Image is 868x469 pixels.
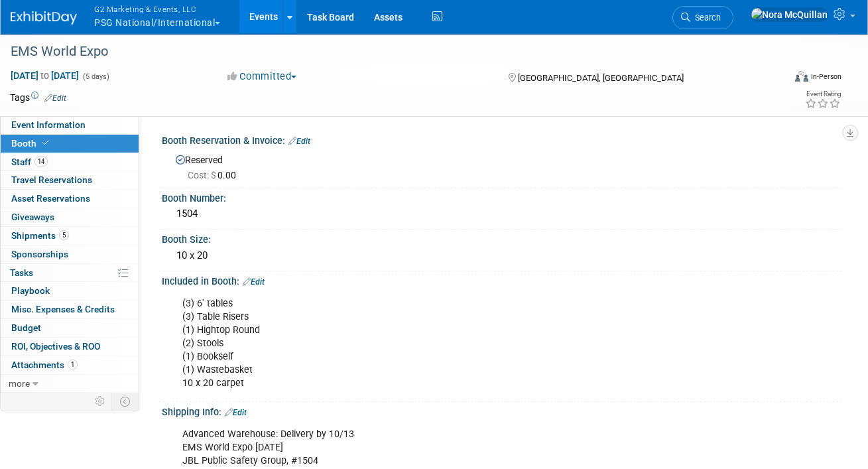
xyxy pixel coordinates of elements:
[11,11,77,25] img: ExhibitDay
[223,70,302,84] button: Committed
[11,119,86,130] span: Event Information
[188,170,241,180] span: 0.00
[288,137,310,146] a: Edit
[1,301,139,318] a: Misc. Expenses & Credits
[172,245,832,266] div: 10 x 20
[162,271,841,289] div: Included in Booth:
[89,393,112,410] td: Personalize Event Tab Strip
[1,171,139,189] a: Travel Reservations
[94,2,220,16] span: G2 Marketing & Events, LLC
[44,94,66,103] a: Edit
[38,70,51,81] span: to
[1,153,139,171] a: Staff14
[11,304,115,314] span: Misc. Expenses & Credits
[11,193,90,204] span: Asset Reservations
[1,245,139,263] a: Sponsorships
[162,230,841,246] div: Booth Size:
[690,13,721,23] span: Search
[188,170,217,180] span: Cost: $
[810,72,841,82] div: In-Person
[68,360,78,369] span: 1
[1,282,139,300] a: Playbook
[795,71,808,82] img: Format-Inperson.png
[805,91,841,98] div: Event Rating
[11,212,54,222] span: Giveaways
[1,356,139,374] a: Attachments1
[1,208,139,226] a: Giveaways
[1,135,139,153] a: Booth
[1,116,139,134] a: Event Information
[518,73,684,83] span: [GEOGRAPHIC_DATA], [GEOGRAPHIC_DATA]
[82,72,109,81] span: (5 days)
[10,267,33,278] span: Tasks
[112,393,139,410] td: Toggle Event Tabs
[1,264,139,282] a: Tasks
[162,402,841,419] div: Shipping Info:
[11,285,50,296] span: Playbook
[243,277,265,287] a: Edit
[172,204,832,224] div: 1504
[10,70,80,82] span: [DATE] [DATE]
[1,338,139,356] a: ROI, Objectives & ROO
[1,227,139,245] a: Shipments5
[42,139,49,147] i: Booth reservation complete
[1,375,139,393] a: more
[162,131,841,148] div: Booth Reservation & Invoice:
[9,378,30,389] span: more
[719,69,841,89] div: Event Format
[751,7,828,22] img: Nora McQuillan
[11,341,100,352] span: ROI, Objectives & ROO
[10,91,66,104] td: Tags
[1,319,139,337] a: Budget
[34,157,48,167] span: 14
[59,230,69,240] span: 5
[672,6,733,29] a: Search
[11,322,41,333] span: Budget
[11,230,69,241] span: Shipments
[162,188,841,205] div: Booth Number:
[6,40,771,64] div: EMS World Expo
[1,190,139,208] a: Asset Reservations
[11,174,92,185] span: Travel Reservations
[173,291,708,397] div: (3) 6' tables (3) Table Risers (1) Hightop Round (2) Stools (1) Bookself (1) Wastebasket 10 x 20 ...
[11,249,68,259] span: Sponsorships
[225,408,247,417] a: Edit
[11,138,52,149] span: Booth
[11,157,48,167] span: Staff
[11,360,78,370] span: Attachments
[172,150,832,182] div: Reserved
